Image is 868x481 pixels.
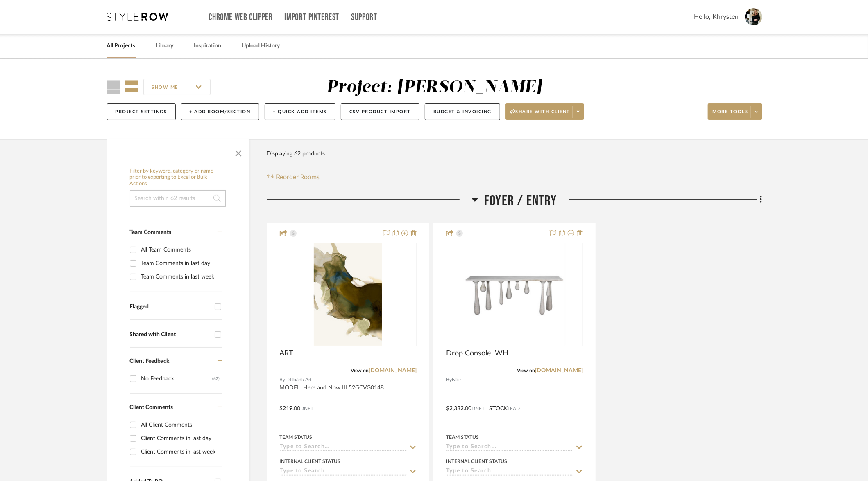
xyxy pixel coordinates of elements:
[341,103,419,120] button: CSV Product Import
[280,376,286,384] span: By
[535,368,583,373] a: [DOMAIN_NAME]
[194,40,222,52] a: Inspiration
[209,14,273,21] a: Chrome Web Clipper
[284,14,339,21] a: Import Pinterest
[505,103,584,120] button: Share with client
[280,434,313,441] div: Team Status
[351,14,377,21] a: Support
[141,432,220,445] div: Client Comments in last day
[280,349,294,358] span: ART
[280,468,407,476] input: Type to Search…
[446,468,573,476] input: Type to Search…
[141,270,220,283] div: Team Comments in last week
[452,376,461,384] span: Noir
[141,243,220,256] div: All Team Comments
[156,40,174,52] a: Library
[107,40,136,52] a: All Projects
[369,368,417,373] a: [DOMAIN_NAME]
[230,144,247,160] button: Close
[517,368,535,373] span: View on
[267,172,320,182] button: Reorder Rooms
[745,8,762,25] img: avatar
[141,372,213,385] div: No Feedback
[107,103,176,120] button: Project Settings
[130,405,173,410] span: Client Comments
[280,458,341,465] div: Internal Client Status
[694,12,739,22] span: Hello, Khrysten
[141,418,220,432] div: All Client Comments
[280,243,416,346] div: 0
[708,103,762,120] button: More tools
[286,376,312,384] span: Leftbank Art
[130,190,226,207] input: Search within 62 results
[267,146,325,162] div: Displaying 62 products
[713,109,748,121] span: More tools
[351,368,369,373] span: View on
[510,109,570,121] span: Share with client
[446,434,479,441] div: Team Status
[130,229,172,235] span: Team Comments
[446,458,507,465] div: Internal Client Status
[326,79,542,96] div: Project: [PERSON_NAME]
[425,103,500,120] button: Budget & Invoicing
[213,372,220,385] div: (62)
[242,40,280,52] a: Upload History
[446,376,452,384] span: By
[446,349,508,358] span: Drop Console, WH
[141,257,220,270] div: Team Comments in last day
[280,444,407,452] input: Type to Search…
[484,192,557,210] span: Foyer / Entry
[181,103,259,120] button: + Add Room/Section
[276,172,320,182] span: Reorder Rooms
[141,445,220,459] div: Client Comments in last week
[463,243,566,346] img: Drop Console, WH
[446,444,573,452] input: Type to Search…
[130,303,211,310] div: Flagged
[130,168,226,187] h6: Filter by keyword, category or name prior to exporting to Excel or Bulk Actions
[314,243,382,346] img: ART
[265,103,336,120] button: + Quick Add Items
[130,358,170,364] span: Client Feedback
[130,331,211,338] div: Shared with Client
[446,243,582,346] div: 0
